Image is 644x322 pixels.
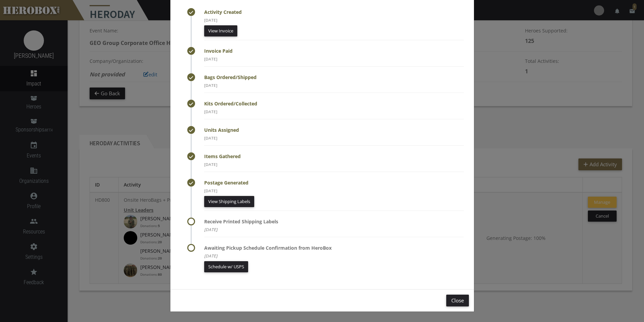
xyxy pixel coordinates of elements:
[204,253,217,258] small: [DATE]
[204,109,217,114] small: [DATE]
[204,74,257,80] span: Bags Ordered/Shipped
[204,153,241,159] span: Items Gathered
[204,218,278,225] span: Receive Printed Shipping Labels
[204,162,217,167] small: [DATE]
[204,179,248,186] span: Postage Generated
[204,135,217,141] small: [DATE]
[204,188,217,193] small: [DATE]
[204,17,217,23] small: [DATE]
[204,127,239,133] span: Units Assigned
[204,227,217,232] small: [DATE]
[204,48,233,54] span: Invoice Paid
[204,100,257,107] span: Kits Ordered/Collected
[204,9,242,15] span: Activity Created
[204,261,248,272] a: Schedule w/ USPS
[204,245,332,251] span: Awaiting Pickup Schedule Confirmation from HeroBox
[204,82,217,88] small: [DATE]
[204,25,237,36] a: View Invoice
[204,56,217,61] small: [DATE]
[204,196,254,207] a: View Shipping Labels
[446,295,469,306] button: Close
